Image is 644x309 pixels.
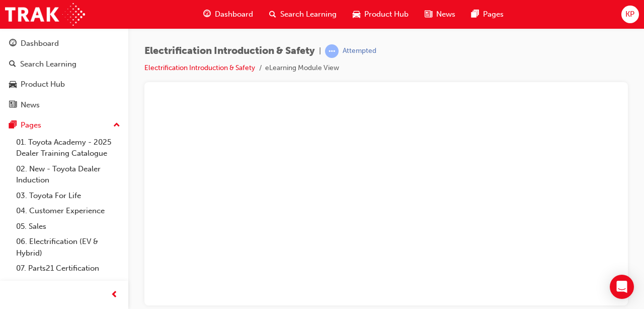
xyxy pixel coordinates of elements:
span: up-icon [113,119,120,132]
button: KP [621,6,639,23]
span: pages-icon [9,121,17,130]
a: news-iconNews [417,4,463,25]
button: DashboardSearch LearningProduct HubNews [4,32,124,116]
span: | [319,45,321,57]
span: car-icon [9,80,17,89]
span: guage-icon [9,39,17,48]
span: Electrification Introduction & Safety [144,45,315,57]
a: 07. Parts21 Certification [12,261,124,276]
span: Product Hub [364,9,409,20]
a: 04. Customer Experience [12,203,124,219]
span: News [436,9,455,20]
div: Search Learning [20,58,76,70]
span: Search Learning [280,9,337,20]
span: prev-icon [111,289,118,301]
a: Electrification Introduction & Safety [144,64,255,72]
button: Pages [4,116,124,135]
a: 05. Sales [12,219,124,234]
span: search-icon [269,8,276,21]
a: pages-iconPages [463,4,512,25]
div: Attempted [343,46,376,56]
div: Pages [21,119,41,131]
span: learningRecordVerb_ATTEMPT-icon [325,44,339,58]
div: Dashboard [21,38,59,49]
li: eLearning Module View [265,63,339,74]
img: Trak [5,3,85,26]
div: Product Hub [21,79,65,90]
a: Search Learning [4,55,124,74]
a: Dashboard [4,34,124,53]
a: guage-iconDashboard [195,4,261,25]
a: car-iconProduct Hub [345,4,417,25]
a: 01. Toyota Academy - 2025 Dealer Training Catalogue [12,135,124,161]
div: Open Intercom Messenger [610,275,634,299]
span: guage-icon [203,8,211,21]
span: pages-icon [471,8,479,21]
a: News [4,96,124,114]
a: 02. New - Toyota Dealer Induction [12,161,124,188]
span: news-icon [425,8,432,21]
a: 06. Electrification (EV & Hybrid) [12,234,124,261]
span: Pages [483,9,504,20]
a: 03. Toyota For Life [12,188,124,204]
a: 08. Service Training [12,276,124,292]
span: KP [625,9,634,20]
span: search-icon [9,60,16,69]
a: Product Hub [4,75,124,94]
div: News [21,99,40,111]
a: search-iconSearch Learning [261,4,345,25]
span: Dashboard [215,9,253,20]
span: car-icon [353,8,360,21]
span: news-icon [9,101,17,110]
